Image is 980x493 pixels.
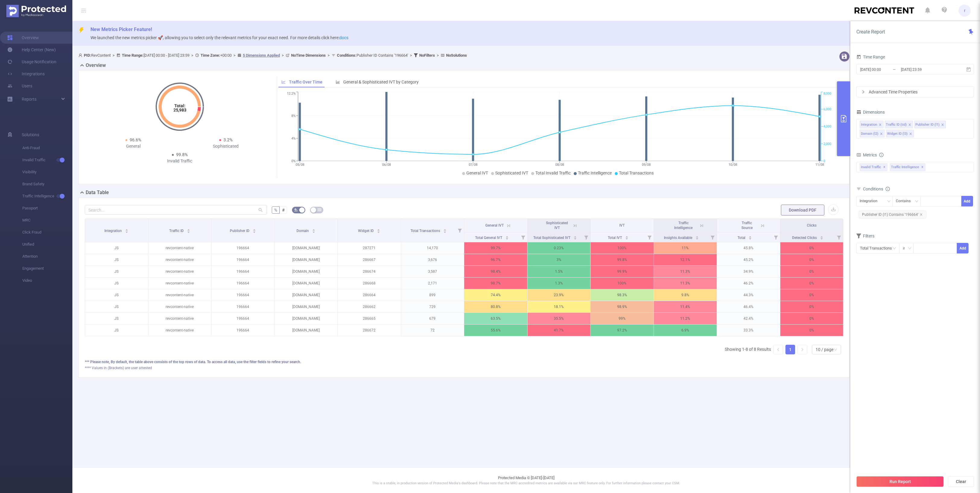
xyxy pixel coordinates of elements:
div: General [87,143,180,149]
span: # [282,208,285,212]
span: Solutions [22,129,39,141]
p: 80.8% [464,301,527,312]
i: icon: table [318,208,321,212]
i: icon: caret-down [443,231,447,232]
i: Filter menu [455,219,464,242]
i: icon: left [776,348,780,351]
tspan: 2,000 [823,142,831,146]
p: 0% [780,301,843,312]
p: JS [85,289,148,301]
a: Users [7,80,32,92]
p: 0% [780,254,843,265]
a: 1 [786,345,795,354]
p: 286665 [338,313,401,324]
span: Detected Clicks [792,236,818,240]
span: Total Transactions [619,171,654,175]
p: 41.7% [528,325,591,336]
tspan: 05/08 [295,163,304,167]
p: 3% [528,254,591,265]
p: 9.8% [654,289,717,301]
span: Passport [22,202,72,214]
span: > [326,53,331,58]
tspan: 4,000 [823,125,831,129]
p: 99% [591,313,654,324]
p: 0.23% [528,242,591,254]
div: Sort [573,235,577,239]
span: Integration [104,229,123,233]
p: 98.3% [591,289,654,301]
span: Invalid Traffic [860,163,887,171]
span: Sophisticated IVT [495,171,528,175]
i: icon: caret-down [187,231,190,232]
p: 96.7% [464,254,527,265]
span: Time Range [856,55,885,59]
i: Filter menu [645,232,654,242]
p: 3,676 [401,254,464,265]
p: JS [85,301,148,312]
div: Sort [625,235,629,239]
i: icon: close [880,132,883,136]
span: Total Transactions [411,229,441,233]
input: End date [900,65,949,74]
div: Contains [896,196,915,206]
p: 286668 [338,278,401,289]
p: [DOMAIN_NAME] [275,325,338,336]
tspan: 12.2% [287,92,296,96]
div: Widget ID (l3) [887,130,908,138]
span: General & Sophisticated IVT by Category [343,80,419,84]
i: Filter menu [582,232,590,242]
span: Traffic Intelligence [890,163,925,171]
tspan: 0% [291,159,296,163]
div: Sort [505,235,509,239]
i: icon: caret-up [820,235,823,237]
span: Traffic Intelligence [22,190,72,202]
span: Unified [22,238,72,250]
i: icon: caret-down [377,231,380,232]
span: Create Report [856,29,885,35]
div: icon: rightAdvanced Time Properties [857,87,974,97]
p: 100% [591,278,654,289]
p: JS [85,313,148,324]
p: [DOMAIN_NAME] [275,313,338,324]
div: ≥ [903,243,909,253]
i: icon: close [909,132,912,136]
i: Filter menu [519,232,527,242]
li: Domain (l2) [860,130,885,137]
span: New Metrics Picker Feature! [90,27,152,32]
div: Sophisticated [180,143,272,149]
button: Clear [948,476,974,487]
b: PID: [84,53,91,58]
span: We launched the new metrics picker 🚀, allowing you to select only the relevant metrics for your e... [90,35,348,40]
i: icon: caret-down [505,237,509,239]
span: Reports [22,97,36,102]
p: 45.8% [717,242,780,254]
tspan: 8% [291,114,296,118]
span: Publisher ID [230,229,250,233]
i: icon: caret-up [748,235,752,237]
span: > [232,53,237,58]
span: Total Invalid Traffic [535,171,571,175]
i: icon: down [915,199,918,204]
b: No Time Dimensions [291,53,326,58]
b: Conditions : [337,53,357,58]
b: No Solutions [446,53,467,58]
p: revcontent-native [148,278,211,289]
i: icon: caret-up [125,228,128,230]
p: 63.5% [464,313,527,324]
span: Traffic Intelligence [674,221,693,230]
span: Domain [297,229,310,233]
p: 11.3% [654,278,717,289]
i: icon: caret-up [187,228,190,230]
i: icon: right [861,90,865,94]
li: Widget ID (l3) [886,130,914,137]
h2: Overview [86,62,106,69]
div: Sort [187,228,190,232]
div: Publisher ID (l1) [915,121,940,129]
p: 23.9% [528,289,591,301]
span: Brand Safety [22,178,72,190]
p: 196664 [211,242,274,254]
li: Previous Page [773,345,783,354]
span: Metrics [856,152,877,157]
p: 196664 [211,313,274,324]
p: 98.4% [464,266,527,277]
